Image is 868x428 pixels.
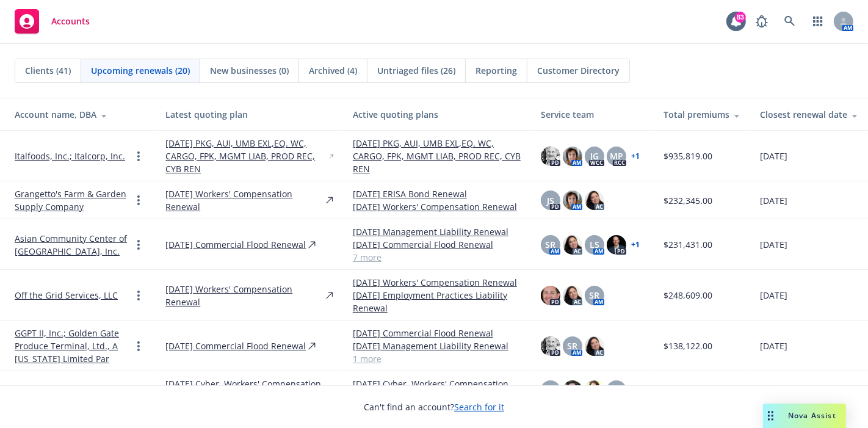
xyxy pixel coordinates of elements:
img: photo [607,235,626,255]
span: [DATE] [760,194,787,207]
a: [DATE] Commercial Flood Renewal [353,327,521,339]
span: Upcoming renewals (20) [91,64,190,77]
a: [DATE] Employment Practices Liability Renewal [353,289,521,314]
img: photo [585,380,604,400]
span: [DATE] [760,150,787,162]
span: [DATE] [760,238,787,251]
span: $231,431.00 [664,238,712,251]
a: [DATE] Commercial Flood Renewal [353,238,521,251]
span: JS [547,194,554,207]
span: [DATE] [760,384,787,397]
a: Switch app [806,9,830,34]
span: Reporting [476,64,517,77]
a: Off the Grid Services, LLC [15,289,118,302]
span: Can't find an account? [364,401,504,413]
span: JG [590,150,599,162]
a: Peninsula Family Service [15,384,115,397]
a: Accounts [10,4,95,38]
img: photo [563,190,582,210]
img: photo [541,336,560,356]
span: [DATE] [760,289,787,302]
span: [DATE] [760,339,787,352]
a: Italfoods, Inc.; Italcorp, Inc. [15,150,125,162]
img: photo [541,147,560,166]
a: Asian Community Center of [GEOGRAPHIC_DATA], Inc. [15,232,131,258]
span: MP [610,150,623,162]
div: Latest quoting plan [165,108,333,121]
span: Customer Directory [537,64,620,77]
a: [DATE] Management Liability Renewal [353,339,521,352]
img: photo [563,380,582,400]
img: photo [585,190,604,210]
span: HB [610,384,623,397]
a: Search for it [454,401,504,413]
img: photo [563,147,582,166]
div: Active quoting plans [353,108,521,121]
a: [DATE] Management Liability Renewal [353,225,521,238]
span: $935,819.00 [664,150,712,162]
a: [DATE] Cyber, Workers' Compensation Renewal [165,377,325,403]
div: Total premiums [664,108,740,121]
a: Open options [131,288,146,303]
span: $409,475.00 [664,384,712,397]
a: [DATE] Commercial Flood Renewal [165,339,306,352]
span: Nova Assist [788,410,836,421]
img: photo [541,286,560,305]
a: [DATE] Cyber, Workers' Compensation Renewal [353,377,521,403]
a: 7 more [353,251,521,264]
a: [DATE] ERISA Bond Renewal [353,187,521,200]
span: Clients (41) [25,64,71,77]
a: Grangetto's Farm & Garden Supply Company [15,187,131,213]
a: + 1 [631,153,640,160]
span: Accounts [51,16,90,26]
a: Open options [131,149,146,164]
span: $138,122.00 [664,339,712,352]
span: SR [589,289,599,302]
a: Search [778,9,802,34]
a: [DATE] Workers' Compensation Renewal [353,276,521,289]
span: SR [545,238,555,251]
a: GGPT II, Inc.; Golden Gate Produce Terminal, Ltd., A [US_STATE] Limited Par [15,327,131,365]
img: photo [563,235,582,255]
a: [DATE] Workers' Compensation Renewal [165,187,324,213]
a: + 1 [631,241,640,248]
img: photo [585,336,604,356]
span: New businesses (0) [210,64,289,77]
div: Account name, DBA [15,108,146,121]
a: [DATE] Workers' Compensation Renewal [353,200,521,213]
span: $248,609.00 [664,289,712,302]
span: SR [567,339,577,352]
a: [DATE] PKG, AUI, UMB EXL,EQ. WC, CARGO, FPK, MGMT LIAB, PROD REC, CYB REN [165,137,327,175]
a: Open options [131,383,146,397]
a: Report a Bug [750,9,774,34]
div: Service team [541,108,644,121]
span: $232,345.00 [664,194,712,207]
div: Closest renewal date [760,108,858,121]
a: Open options [131,339,146,354]
button: Nova Assist [763,404,846,428]
img: photo [563,286,582,305]
a: Open options [131,193,146,208]
span: MP [544,384,557,397]
a: Open options [131,238,146,252]
span: Archived (4) [309,64,357,77]
a: 1 more [353,352,521,365]
a: [DATE] PKG, AUI, UMB EXL,EQ. WC, CARGO, FPK, MGMT LIAB, PROD REC, CYB REN [353,137,521,175]
span: Untriaged files (26) [377,64,455,77]
span: LS [590,238,599,251]
div: 83 [735,12,746,23]
a: [DATE] Workers' Compensation Renewal [165,283,324,308]
a: [DATE] Commercial Flood Renewal [165,238,306,251]
div: Drag to move [763,404,778,428]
